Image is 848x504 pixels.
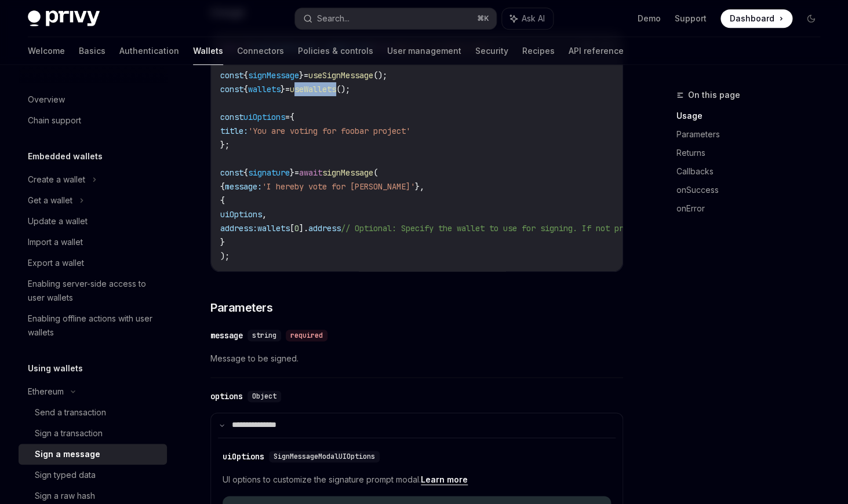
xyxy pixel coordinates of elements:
[35,489,95,503] div: Sign a raw hash
[322,167,373,178] span: signMessage
[28,277,160,305] div: Enabling server-side access to user wallets
[193,37,223,65] a: Wallets
[243,84,248,94] span: {
[421,474,468,485] a: Learn more
[19,89,167,110] a: Overview
[19,402,167,423] a: Send a transaction
[19,253,167,273] a: Export a wallet
[28,10,100,27] img: dark logo
[220,84,243,94] span: const
[299,167,322,178] span: await
[28,93,65,107] div: Overview
[79,37,105,65] a: Basics
[477,14,489,23] span: ⌘ K
[210,390,243,402] div: options
[237,37,284,65] a: Connectors
[675,13,707,24] a: Support
[248,70,299,81] span: signMessage
[220,126,248,136] span: title:
[262,181,415,192] span: 'I hereby vote for [PERSON_NAME]'
[415,181,424,192] span: },
[676,125,829,144] a: Parameters
[308,70,373,81] span: useSignMessage
[285,112,290,122] span: =
[290,223,294,233] span: [
[35,468,96,482] div: Sign typed data
[28,235,83,249] div: Import a wallet
[299,70,304,81] span: }
[19,273,167,308] a: Enabling server-side access to user wallets
[223,473,611,487] span: UI options to customize the signature prompt modal.
[373,167,378,178] span: (
[802,9,820,28] button: Toggle dark mode
[28,173,85,187] div: Create a wallet
[243,112,285,122] span: uiOptions
[220,70,243,81] span: const
[248,167,290,178] span: signature
[223,451,264,462] div: uiOptions
[290,112,294,122] span: {
[19,465,167,485] a: Sign typed data
[522,13,545,24] span: Ask AI
[19,211,167,232] a: Update a wallet
[252,331,276,340] span: string
[373,70,387,81] span: ();
[308,223,341,233] span: address
[19,423,167,444] a: Sign a transaction
[225,181,262,192] span: message:
[220,140,230,150] span: };
[35,447,100,461] div: Sign a message
[290,167,294,178] span: }
[730,13,774,24] span: Dashboard
[28,256,84,270] div: Export a wallet
[294,167,299,178] span: =
[220,167,243,178] span: const
[248,84,281,94] span: wallets
[28,193,72,207] div: Get a wallet
[569,37,624,65] a: API reference
[638,13,661,24] a: Demo
[19,110,167,131] a: Chain support
[220,112,243,122] span: const
[210,300,272,316] span: Parameters
[243,70,248,81] span: {
[676,144,829,162] a: Returns
[119,37,179,65] a: Authentication
[502,8,553,29] button: Ask AI
[243,167,248,178] span: {
[676,181,829,199] a: onSuccess
[720,9,792,28] a: Dashboard
[28,114,81,127] div: Chain support
[28,385,64,399] div: Ethereum
[304,70,308,81] span: =
[28,214,88,228] div: Update a wallet
[28,149,103,163] h5: Embedded wallets
[262,209,267,220] span: ,
[387,37,461,65] a: User management
[28,312,160,339] div: Enabling offline actions with user wallets
[220,181,225,192] span: {
[28,37,65,65] a: Welcome
[317,12,350,25] div: Search...
[290,84,336,94] span: useWallets
[210,352,623,366] span: Message to be signed.
[19,232,167,253] a: Import a wallet
[295,8,496,29] button: Search...⌘K
[676,199,829,218] a: onError
[257,223,290,233] span: wallets
[248,126,410,136] span: 'You are voting for foobar project'
[294,223,299,233] span: 0
[19,308,167,343] a: Enabling offline actions with user wallets
[688,88,740,102] span: On this page
[28,361,83,375] h5: Using wallets
[286,330,327,341] div: required
[220,195,225,206] span: {
[522,37,555,65] a: Recipes
[19,444,167,465] a: Sign a message
[35,426,103,440] div: Sign a transaction
[252,392,276,401] span: Object
[475,37,508,65] a: Security
[285,84,290,94] span: =
[220,223,257,233] span: address:
[281,84,285,94] span: }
